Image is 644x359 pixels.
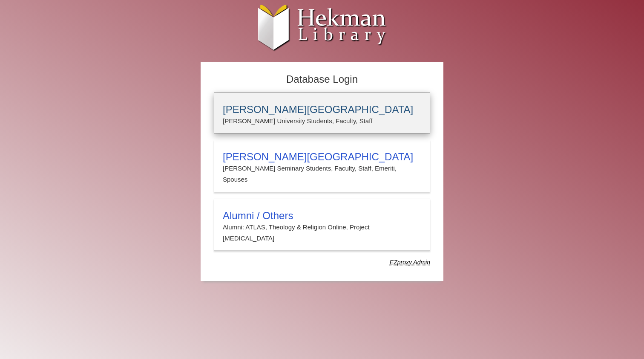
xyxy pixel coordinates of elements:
p: [PERSON_NAME] University Students, Faculty, Staff [223,116,421,127]
a: [PERSON_NAME][GEOGRAPHIC_DATA][PERSON_NAME] Seminary Students, Faculty, Staff, Emeriti, Spouses [214,140,430,192]
h2: Database Login [210,71,434,88]
h3: [PERSON_NAME][GEOGRAPHIC_DATA] [223,151,421,163]
p: Alumni: ATLAS, Theology & Religion Online, Project [MEDICAL_DATA] [223,222,421,244]
a: [PERSON_NAME][GEOGRAPHIC_DATA][PERSON_NAME] University Students, Faculty, Staff [214,93,430,133]
dfn: Use Alumni login [390,259,430,266]
summary: Alumni / OthersAlumni: ATLAS, Theology & Religion Online, Project [MEDICAL_DATA] [223,210,421,244]
h3: [PERSON_NAME][GEOGRAPHIC_DATA] [223,104,421,116]
h3: Alumni / Others [223,210,421,222]
p: [PERSON_NAME] Seminary Students, Faculty, Staff, Emeriti, Spouses [223,163,421,185]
